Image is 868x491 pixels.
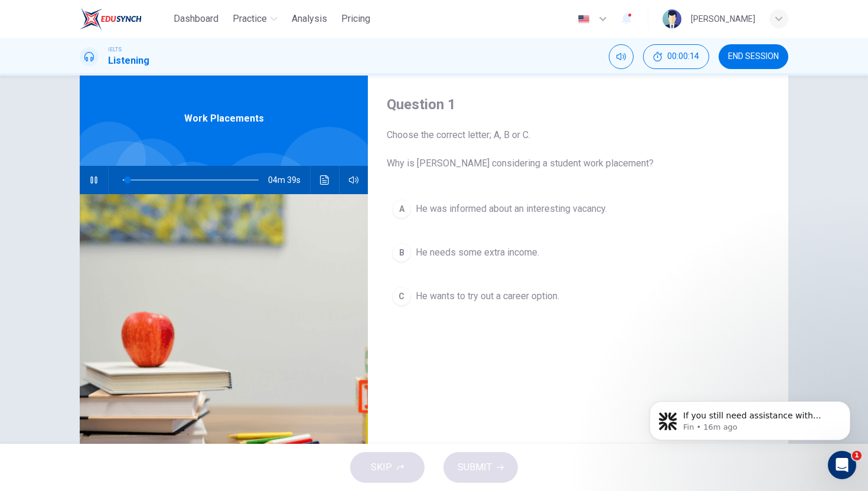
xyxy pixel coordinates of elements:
[416,202,607,216] span: He was informed about an interesting vacancy.
[174,12,218,26] span: Dashboard
[80,7,142,31] img: EduSynch logo
[416,245,539,260] span: He needs some extra income.
[12,199,224,261] div: Recent messageProfile image for FinIf you still need assistance with accessing the Mock exams des...
[719,44,788,69] button: END SESSION
[80,194,368,482] img: Work Placements
[17,352,219,386] div: CEFR Level Test Structure and Scoring System
[53,239,64,251] div: Fin
[184,112,264,126] span: Work Placements
[24,164,213,184] p: How can we help?
[228,8,282,30] button: Practice
[26,398,53,406] span: Home
[341,12,370,26] span: Pricing
[203,19,224,40] div: Close
[387,194,769,224] button: AHe was informed about an interesting vacancy.
[728,52,779,61] span: END SESSION
[632,377,868,459] iframe: Intercom notifications message
[108,45,122,54] span: IELTS
[17,323,219,347] button: Search for help
[691,12,755,26] div: [PERSON_NAME]
[609,44,634,69] div: Mute
[287,8,332,30] button: Analysis
[828,451,856,479] iframe: Intercom live chat
[268,166,310,194] span: 04m 39s
[12,267,224,312] div: Ask a questionAI Agent and team can helpProfile image for Fin
[387,95,769,114] h4: Question 1
[24,210,212,222] div: Recent message
[184,283,198,297] img: Profile image for Fin
[387,238,769,267] button: BHe needs some extra income.
[24,356,198,381] div: CEFR Level Test Structure and Scoring System
[24,329,96,342] span: Search for help
[576,15,591,24] img: en
[187,398,206,406] span: Help
[392,199,411,218] div: A
[12,217,224,261] div: Profile image for FinIf you still need assistance with accessing the Mock exams despite the steps...
[24,84,213,164] p: Hey [PERSON_NAME]. Welcome to EduSynch!
[392,287,411,306] div: C
[337,8,375,30] button: Pricing
[315,166,334,194] button: Click to see the audio transcription
[24,290,179,302] div: AI Agent and team can help
[108,54,149,68] h1: Listening
[233,12,267,26] span: Practice
[852,451,862,460] span: 1
[643,44,709,69] div: Hide
[158,368,236,415] button: Help
[387,128,769,171] span: Choose the correct letter; A, B or C. Why is [PERSON_NAME] considering a student work placement?
[24,227,48,251] img: Profile image for Fin
[663,9,681,28] img: Profile picture
[667,52,699,61] span: 00:00:14
[98,398,139,406] span: Messages
[51,45,204,56] p: Message from Fin, sent 16m ago
[643,44,709,69] button: 00:00:14
[387,281,769,311] button: CHe wants to try out a career option.
[51,34,195,114] span: If you still need assistance with accessing the Mock exams despite the steps provided, I apologiz...
[67,239,108,251] div: • 16m ago
[392,243,411,262] div: B
[169,8,223,30] button: Dashboard
[24,277,179,290] div: Ask a question
[79,368,157,415] button: Messages
[292,12,327,26] span: Analysis
[80,7,169,31] a: EduSynch logo
[416,289,559,303] span: He wants to try out a career option.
